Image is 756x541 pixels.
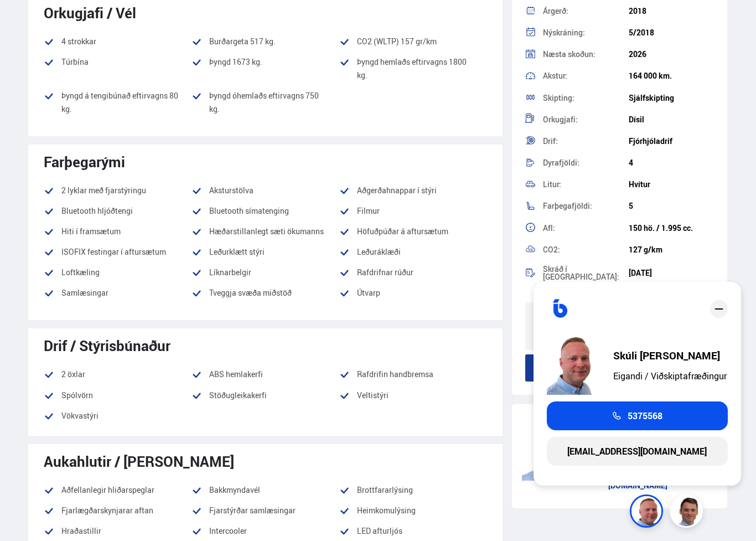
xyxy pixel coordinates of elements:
div: 150 hö. / 1.995 cc. [629,224,714,233]
div: Skipting: [543,94,629,102]
li: Brottfararlýsing [339,483,487,497]
button: Opna LiveChat spjallviðmót [9,4,42,38]
div: [DATE] [629,269,714,277]
li: Samlæsingar [44,286,191,300]
div: Orkugjafi / Vél [44,4,487,21]
li: Líknarbelgir [191,266,339,279]
li: 2 lyklar með fjarstýringu [44,184,191,197]
li: Burðargeta 517 kg. [191,35,339,48]
div: Eigandi / Viðskiptafræðingur [613,371,727,381]
div: Skráð í [GEOGRAPHIC_DATA]: [543,265,629,281]
li: Heimkomulýsing [339,504,487,517]
li: Aksturstölva [191,184,339,197]
div: Skúli [PERSON_NAME] [613,350,727,361]
a: [EMAIL_ADDRESS][DOMAIN_NAME] [593,472,718,490]
li: Hiti í framsætum [44,225,191,238]
li: Tveggja svæða miðstöð [191,286,339,300]
span: 5375568 [628,411,662,421]
a: [EMAIL_ADDRESS][DOMAIN_NAME] [547,437,728,466]
li: Aðgerðahnappar í stýri [339,184,487,197]
li: Rafdrifnar rúður [339,266,487,279]
li: Þyngd óhemlaðs eftirvagns 750 kg. [191,89,339,123]
li: Hæðarstillanlegt sæti ökumanns [191,225,339,238]
div: 127 g/km [629,245,714,254]
div: 2026 [629,50,714,59]
li: Intercooler [191,524,339,538]
li: Leðuráklæði [339,245,487,259]
li: Rafdrifin handbremsa [339,368,487,381]
div: Farþegafjöldi: [543,202,629,210]
li: Útvarp [339,286,487,307]
li: Spólvörn [44,389,191,402]
div: Afl: [543,224,629,232]
div: 5/2018 [629,28,714,37]
div: Fjórhjóladrif [629,137,714,146]
a: 5375568 [547,401,728,430]
li: 2 öxlar [44,368,191,381]
li: Bluetooth hljóðtengi [44,204,191,218]
li: Fjarlægðarskynjarar aftan [44,504,191,517]
div: Dísil [629,115,714,124]
div: Akstur: [543,72,629,80]
li: Túrbína [44,55,191,82]
div: 4 [629,158,714,167]
div: Litur: [543,181,629,188]
div: Hvítur [629,180,714,189]
img: siFngHWaQ9KaOqBr.png [547,333,602,395]
div: Dyrafjöldi: [543,159,629,167]
img: FbJEzSuNWCJXmdc-.webp [522,414,582,481]
li: Hraðastillir [44,524,191,538]
li: Filmur [339,204,487,218]
div: Orkugjafi: [543,116,629,123]
div: Árgerð: [543,7,629,15]
li: Fjarstýrðar samlæsingar [191,504,339,517]
div: Sjálfskipting [629,94,714,102]
div: Drif / Stýrisbúnaður [44,337,487,354]
div: Aukahlutir / [PERSON_NAME] [44,453,487,470]
img: siFngHWaQ9KaOqBr.png [631,496,665,529]
div: Næsta skoðun: [543,50,629,58]
li: ABS hemlakerfi [191,368,339,381]
li: Aðfellanlegir hliðarspeglar [44,483,191,497]
li: Veltistýri [339,389,487,402]
div: close [710,300,728,318]
li: Þyngd hemlaðs eftirvagns 1800 kg. [339,55,487,82]
li: LED afturljós [339,524,487,538]
div: Drif: [543,137,629,145]
button: Senda fyrirspurn [525,354,714,382]
li: 4 strokkar [44,35,191,48]
li: Þyngd á tengibúnað eftirvagns 80 kg. [44,89,191,116]
li: ISOFIX festingar í aftursætum [44,245,191,259]
div: CO2: [543,246,629,254]
li: Stöðugleikakerfi [191,389,339,402]
li: Loftkæling [44,266,191,279]
li: Leðurklætt stýri [191,245,339,259]
li: Bluetooth símatenging [191,204,339,218]
li: Vökvastýri [44,409,191,423]
div: 5 [629,202,714,210]
li: Bakkmyndavél [191,483,339,497]
div: Farþegarými [44,153,487,170]
li: Þyngd 1673 kg. [191,55,339,82]
div: 164 000 km. [629,71,714,80]
li: Höfuðpúðar á aftursætum [339,225,487,238]
div: Nýskráning: [543,29,629,37]
div: 2018 [629,7,714,16]
li: CO2 (WLTP) 157 gr/km [339,35,487,48]
img: FbJEzSuNWCJXmdc-.webp [671,496,705,529]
